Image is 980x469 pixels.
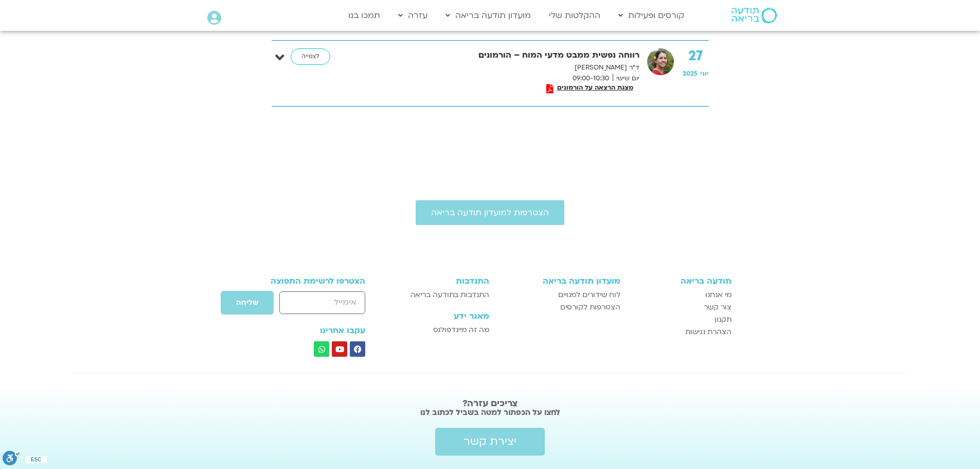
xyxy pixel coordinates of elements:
[631,289,732,301] a: מי אנחנו
[704,301,732,314] span: צור קשר
[369,62,639,73] p: ד"ר [PERSON_NAME]
[416,200,564,225] a: הצטרפות למועדון תודעה בריאה
[220,290,274,315] button: שליחה
[440,6,536,25] a: מועדון תודעה בריאה
[249,290,366,320] form: טופס חדש
[700,70,709,78] span: יוני
[613,73,639,84] span: יום שישי
[544,6,605,25] a: ההקלטות שלי
[464,436,516,448] span: יצירת קשר
[554,84,637,91] span: מצגת הרצאה על הורמונים
[705,289,732,301] span: מי אנחנו
[394,276,489,286] h3: התנדבות
[683,70,698,78] span: 2025
[560,301,620,314] span: הצטרפות לקורסים
[435,428,545,456] a: יצירת קשר
[543,84,637,94] a: מצגת הרצאה על הורמונים
[732,8,777,23] img: תודעה בריאה
[500,289,620,301] a: לוח שידורים למנויים
[558,289,620,301] span: לוח שידורים למנויים
[631,301,732,314] a: צור קשר
[715,314,732,326] span: תקנון
[291,48,330,65] a: לצפייה
[631,326,732,338] a: הצהרת נגישות
[433,324,489,336] span: מה זה מיינדפולנס
[394,289,489,301] a: התנדבות בתודעה בריאה
[236,299,258,307] span: שליחה
[569,73,613,84] span: 09:00-10:30
[369,48,639,62] strong: רווחה נפשית ממבט מדעי המוח – הורמונים
[222,407,758,418] h2: לחצו על הכפתור למטה בשביל לכתוב לנו
[631,276,732,286] h3: תודעה בריאה
[279,291,365,314] input: אימייל
[500,276,620,286] h3: מועדון תודעה בריאה
[393,6,433,25] a: עזרה
[411,289,489,301] span: התנדבות בתודעה בריאה
[394,311,489,321] h3: מאגר ידע
[685,326,732,338] span: הצהרת נגישות
[394,324,489,336] a: מה זה מיינדפולנס
[343,6,385,25] a: תמכו בנו
[431,208,549,217] span: הצטרפות למועדון תודעה בריאה
[249,276,366,286] h3: הצטרפו לרשימת התפוצה
[631,314,732,326] a: תקנון
[500,301,620,314] a: הצטרפות לקורסים
[249,326,366,335] h3: עקבו אחרינו
[613,6,689,25] a: קורסים ופעילות
[683,48,709,64] strong: 27
[222,398,758,409] h2: צריכים עזרה?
